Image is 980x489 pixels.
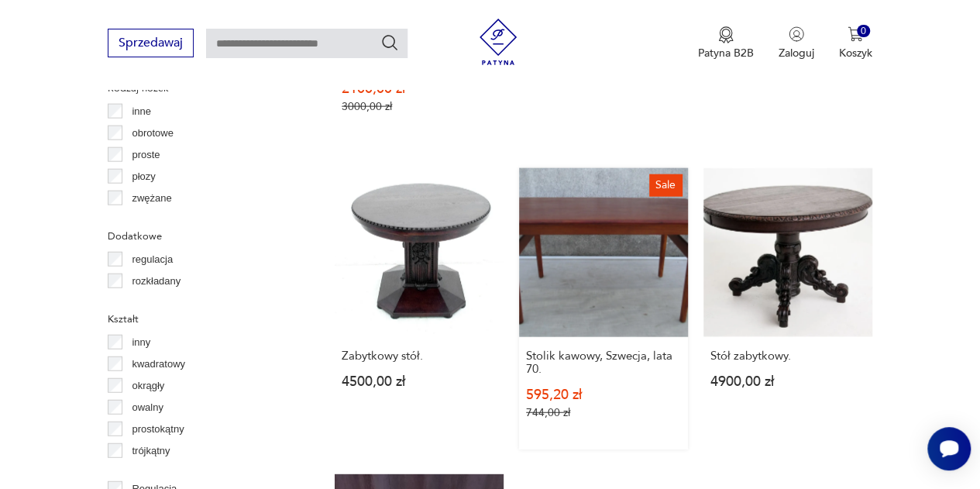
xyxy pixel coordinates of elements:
p: Dodatkowe [108,228,297,245]
img: Ikona koszyka [848,26,863,42]
p: regulacja [132,251,173,268]
p: Kształt [108,311,297,328]
p: rozkładany [132,273,181,290]
img: Patyna - sklep z meblami i dekoracjami vintage [475,19,521,65]
a: Sprzedawaj [108,39,194,50]
p: 3000,00 zł [342,100,497,113]
p: płozy [132,168,155,185]
div: 0 [857,25,870,38]
p: prostokątny [132,421,184,438]
a: SaleStolik kawowy, Szwecja, lata 70.Stolik kawowy, Szwecja, lata 70.595,20 zł744,00 zł [519,168,688,449]
img: Ikonka użytkownika [789,26,804,42]
p: zwężane [132,190,171,207]
a: Zabytkowy stół.Zabytkowy stół.4500,00 zł [335,168,504,449]
button: Patyna B2B [698,26,754,60]
p: owalny [132,399,163,416]
img: Ikona medalu [718,26,734,43]
p: 4900,00 zł [710,375,865,388]
button: Zaloguj [779,26,814,60]
p: Zaloguj [779,46,814,60]
a: Stół zabytkowy.Stół zabytkowy.4900,00 zł [703,168,872,449]
button: Sprzedawaj [108,29,194,57]
p: okrągły [132,377,164,394]
h3: Stolik kawowy, Szwecja, lata 70. [526,350,681,376]
p: kwadratowy [132,356,185,373]
p: inne [132,103,151,120]
p: obrotowe [132,125,173,142]
p: Patyna B2B [698,46,754,60]
iframe: Smartsupp widget button [927,427,971,470]
p: Koszyk [839,46,872,60]
p: proste [132,146,160,164]
button: Szukaj [380,33,399,52]
h3: Zabytkowy stół. [342,350,497,363]
p: 595,20 zł [526,388,681,401]
p: 4500,00 zł [342,375,497,388]
p: trójkątny [132,443,170,460]
p: 744,00 zł [526,406,681,419]
a: Ikona medaluPatyna B2B [698,26,754,60]
p: inny [132,334,150,351]
p: 2100,00 zł [342,82,497,95]
button: 0Koszyk [839,26,872,60]
h3: Stół zabytkowy. [710,350,865,363]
